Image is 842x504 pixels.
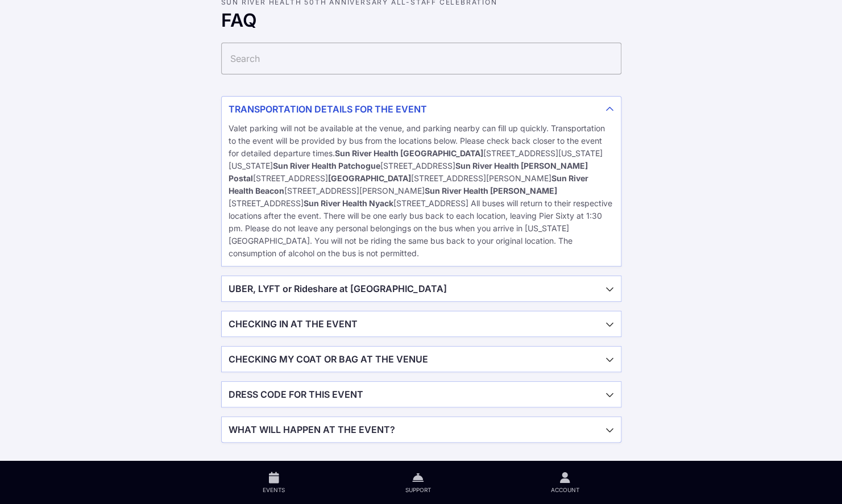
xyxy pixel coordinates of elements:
[222,97,621,122] button: TRANSPORTATION DETAILS FOR THE EVENT
[335,148,483,158] b: Sun River Health [GEOGRAPHIC_DATA]
[222,417,621,442] button: WHAT WILL HAPPEN AT THE EVENT?
[491,461,639,504] a: Account
[425,186,557,195] b: Sun River Health [PERSON_NAME]
[221,10,621,31] div: FAQ
[203,461,345,504] a: Events
[273,161,380,170] b: Sun River Health Patchogue
[328,173,411,183] b: [GEOGRAPHIC_DATA]
[263,486,285,494] span: Events
[405,486,430,494] span: Support
[551,486,579,494] span: Account
[229,123,612,258] span: Valet parking will not be available at the venue, and parking nearby can fill up quickly. Transpo...
[222,276,621,301] button: UBER, LYFT or Rideshare at [GEOGRAPHIC_DATA]
[222,382,621,407] button: DRESS CODE FOR THIS EVENT
[304,198,393,208] b: Sun River Health Nyack
[221,43,621,74] input: Search
[222,311,621,336] button: CHECKING IN AT THE EVENT
[222,347,621,372] button: CHECKING MY COAT OR BAG AT THE VENUE
[345,461,491,504] a: Support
